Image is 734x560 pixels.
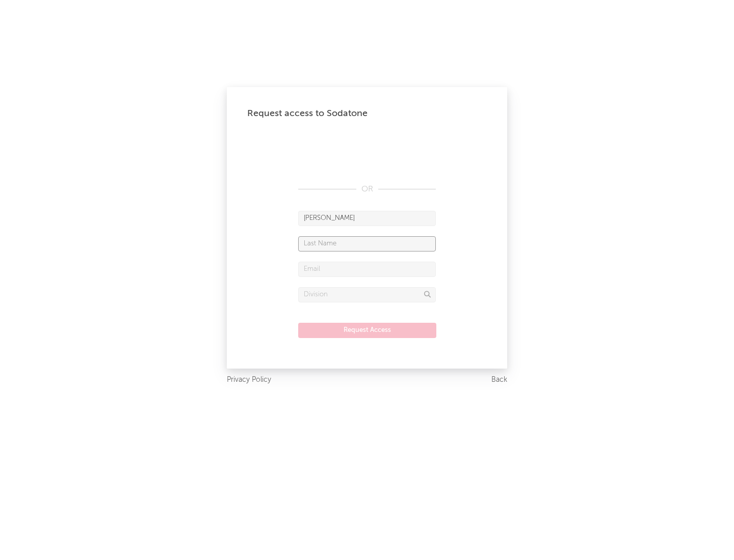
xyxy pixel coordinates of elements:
div: OR [298,183,436,195]
button: Request Access [298,323,436,338]
input: First Name [298,211,436,226]
input: Email [298,262,436,277]
input: Last Name [298,236,436,251]
a: Back [491,374,507,386]
a: Privacy Policy [227,374,271,386]
div: Request access to Sodatone [247,107,487,120]
input: Division [298,287,436,302]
